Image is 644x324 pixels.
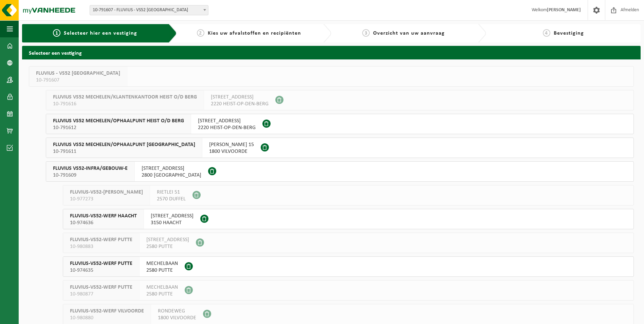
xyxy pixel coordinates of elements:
span: 10-791607 - FLUVIUS - VS52 MECHELEN [90,5,208,15]
span: 1800 VILVOORDE [209,148,254,155]
span: FLUVIUS-VS52-WERF PUTTE [70,284,132,291]
span: 10-980880 [70,314,144,321]
span: FLUVIUS-VS52-WERF HAACHT [70,213,137,219]
span: [STREET_ADDRESS] [151,213,194,219]
span: [STREET_ADDRESS] [146,236,189,243]
span: 10-791612 [53,124,184,131]
span: 10-977273 [70,196,143,202]
span: 2570 DUFFEL [157,196,186,202]
button: FLUVIUS VS52 MECHELEN/OPHAALPUNT HEIST O/D BERG 10-791612 [STREET_ADDRESS]2220 HEIST-OP-DEN-BERG [46,114,634,134]
span: MECHELBAAN [146,260,178,267]
span: 10-980883 [70,243,132,250]
span: MECHELBAAN [146,284,178,291]
span: FLUVIUS - VS52 [GEOGRAPHIC_DATA] [36,70,120,77]
span: 2220 HEIST-OP-DEN-BERG [211,101,269,107]
span: [STREET_ADDRESS] [211,94,269,101]
span: FLUVIUS VS52 MECHELEN/OPHAALPUNT HEIST O/D BERG [53,118,184,124]
span: 2580 PUTTE [146,291,178,298]
span: 10-791607 [36,77,120,84]
span: 2 [197,29,204,37]
span: FLUVIUS-VS52-WERF PUTTE [70,236,132,243]
span: FLUVIUS-VS52-WERF PUTTE [70,260,132,267]
button: FLUVIUS VS52 MECHELEN/OPHAALPUNT [GEOGRAPHIC_DATA] 10-791611 [PERSON_NAME] 151800 VILVOORDE [46,138,634,158]
span: 2800 [GEOGRAPHIC_DATA] [142,172,201,179]
span: 10-791607 - FLUVIUS - VS52 MECHELEN [90,5,208,15]
span: FLUVIUS VS52 MECHELEN/KLANTENKANTOOR HEIST O/D BERG [53,94,197,101]
span: FLUVIUS-VS52-WERF VILVOORDE [70,308,144,314]
span: [PERSON_NAME] 15 [209,141,254,148]
span: 2580 PUTTE [146,243,189,250]
button: FLUVIUS-VS52-WERF PUTTE 10-974635 MECHELBAAN2580 PUTTE [63,256,634,277]
strong: [PERSON_NAME] [547,7,581,13]
span: FLUVIUS VS52-INFRA/GEBOUW-E [53,165,128,172]
span: [STREET_ADDRESS] [142,165,201,172]
span: Selecteer hier een vestiging [64,31,137,36]
span: RONDEWEG [158,308,196,314]
span: Kies uw afvalstoffen en recipiënten [208,31,301,36]
span: FLUVIUS VS52 MECHELEN/OPHAALPUNT [GEOGRAPHIC_DATA] [53,141,195,148]
span: 3150 HAACHT [151,219,194,226]
span: 10-791616 [53,101,197,107]
span: [STREET_ADDRESS] [198,118,256,124]
span: 10-974636 [70,219,137,226]
span: FLUVIUS-VS52-[PERSON_NAME] [70,189,143,196]
span: 2220 HEIST-OP-DEN-BERG [198,124,256,131]
h2: Selecteer een vestiging [22,46,641,59]
span: 4 [543,29,550,37]
button: FLUVIUS-VS52-WERF HAACHT 10-974636 [STREET_ADDRESS]3150 HAACHT [63,209,634,229]
span: Bevestiging [554,31,584,36]
span: 2580 PUTTE [146,267,178,274]
span: 10-974635 [70,267,132,274]
span: 10-791609 [53,172,128,179]
span: 10-791611 [53,148,195,155]
span: 1800 VILVOORDE [158,314,196,321]
span: 3 [362,29,370,37]
span: 1 [53,29,60,37]
span: 10-980877 [70,291,132,298]
span: Overzicht van uw aanvraag [373,31,445,36]
button: FLUVIUS VS52-INFRA/GEBOUW-E 10-791609 [STREET_ADDRESS]2800 [GEOGRAPHIC_DATA] [46,161,634,182]
span: RIETLEI 51 [157,189,186,196]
